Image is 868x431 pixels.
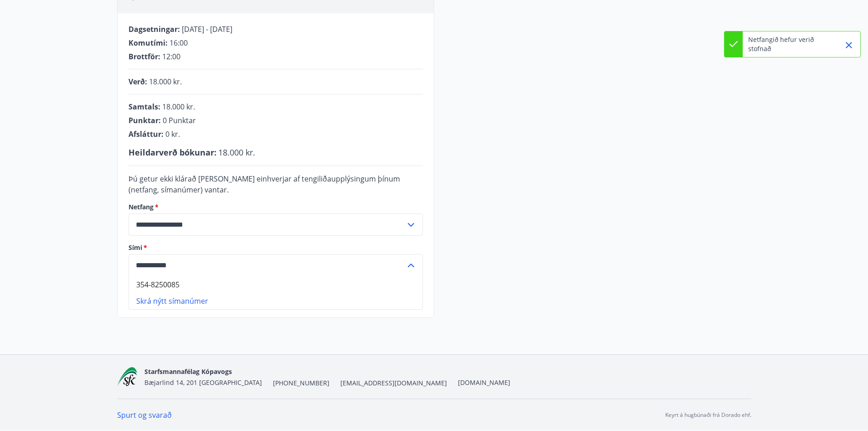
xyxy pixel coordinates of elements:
span: Heildarverð bókunar : [128,147,216,158]
span: 0 kr. [165,129,180,139]
span: [EMAIL_ADDRESS][DOMAIN_NAME] [340,379,447,388]
span: Starfsmannafélag Kópavogs [144,367,232,376]
span: 18.000 kr. [149,77,182,87]
span: Samtals : [128,102,160,112]
span: 12:00 [162,52,180,62]
label: Sími [128,243,423,252]
label: Netfang [128,203,423,212]
span: Afsláttur : [128,129,164,139]
span: Komutími : [128,38,168,48]
a: [DOMAIN_NAME] [458,378,510,387]
li: Skrá nýtt símanúmer [129,293,422,309]
span: Punktar : [128,115,161,125]
span: 16:00 [169,38,188,48]
span: [DATE] - [DATE] [182,24,232,34]
span: Brottför : [128,52,160,62]
span: 18.000 kr. [162,102,195,112]
button: Close [841,37,857,53]
li: 354-8250085 [129,276,422,293]
span: Þú getur ekki klárað [PERSON_NAME] einhverjar af tengiliðaupplýsingum þínum (netfang, símanúmer) ... [128,174,400,195]
span: 18.000 kr. [218,147,255,158]
p: Netfangið hefur verið stofnað [748,35,828,53]
a: Spurt og svarað [117,410,172,420]
p: Keyrt á hugbúnaði frá Dorado ehf. [665,411,751,419]
img: x5MjQkxwhnYn6YREZUTEa9Q4KsBUeQdWGts9Dj4O.png [117,367,138,387]
span: Verð : [128,77,147,87]
span: Bæjarlind 14, 201 [GEOGRAPHIC_DATA] [144,378,262,387]
span: 0 Punktar [163,115,196,125]
span: [PHONE_NUMBER] [273,379,329,388]
span: Dagsetningar : [128,24,180,34]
